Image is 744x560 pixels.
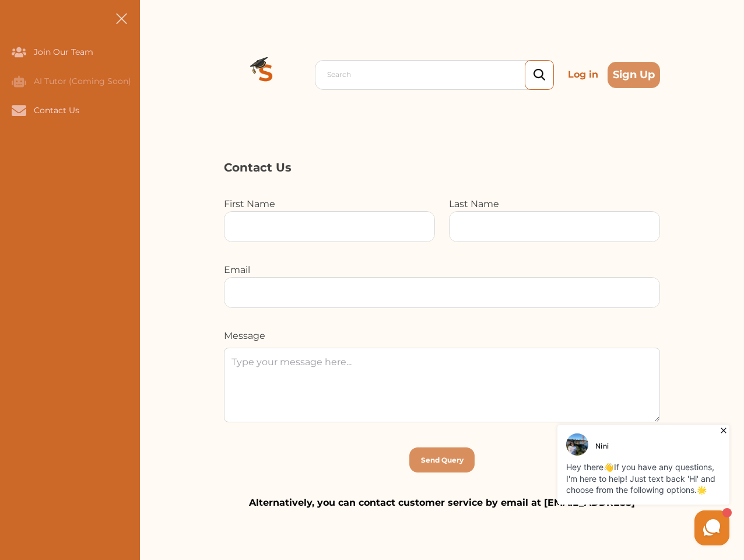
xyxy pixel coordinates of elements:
[224,33,308,117] img: Logo
[563,63,603,86] p: Log in
[608,62,660,88] button: Sign Up
[224,496,660,510] p: Alternatively, you can contact customer service by email at [EMAIL_ADDRESS]
[224,198,275,209] label: First Name
[534,69,545,81] img: search_icon
[409,447,475,473] button: [object Object]
[421,455,464,466] p: Send Query
[449,198,499,209] label: Last Name
[224,264,250,275] label: Email
[224,159,660,176] p: Contact Us
[464,422,732,548] iframe: HelpCrunch
[224,330,265,341] label: Message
